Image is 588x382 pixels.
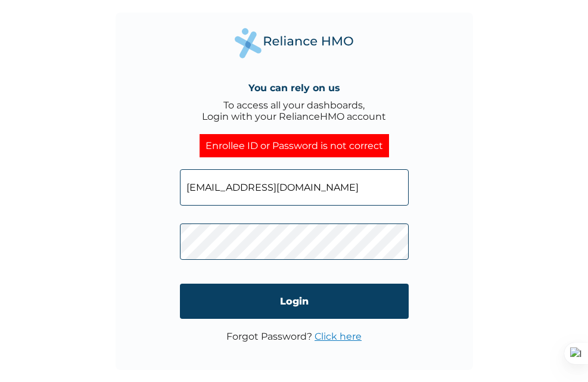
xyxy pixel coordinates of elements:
img: Reliance Health's Logo [235,28,354,58]
input: Login [180,284,409,319]
input: Email address or HMO ID [180,169,409,206]
p: Forgot Password? [226,331,362,342]
div: Enrollee ID or Password is not correct [200,134,389,157]
div: To access all your dashboards, Login with your RelianceHMO account [202,100,386,122]
a: Click here [315,331,362,342]
h4: You can rely on us [248,82,340,94]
